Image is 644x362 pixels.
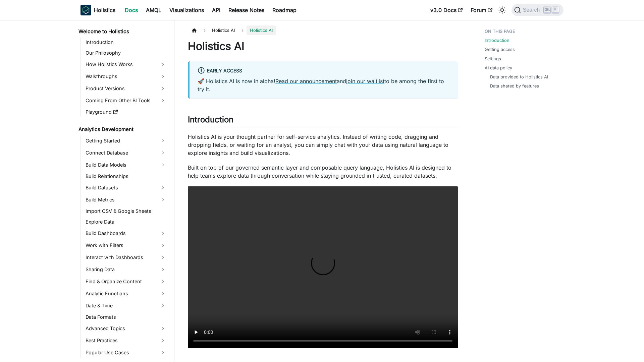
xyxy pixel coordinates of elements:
[490,74,548,80] a: Data provided to Holistics AI
[188,186,458,348] video: Your browser does not support embedding video, but you can .
[84,252,168,263] a: Interact with Dashboards
[84,172,168,181] a: Build Relationships
[485,65,512,71] a: AI data policy
[275,78,337,84] a: Read our announcement
[84,312,168,322] a: Data Formats
[84,228,168,239] a: Build Dashboards
[209,25,238,35] span: Holistics AI
[84,107,168,117] a: Playground
[84,217,168,227] a: Explore Data
[76,27,168,36] a: Welcome to Holistics
[485,46,515,53] a: Getting access
[142,5,165,15] a: AMQL
[121,5,142,15] a: Docs
[485,37,509,44] a: Introduction
[84,288,168,299] a: Analytic Functions
[76,125,168,134] a: Analytics Development
[84,95,168,106] a: Coming From Other BI Tools
[84,323,168,334] a: Advanced Topics
[80,5,91,15] img: Holistics
[224,5,268,15] a: Release Notes
[84,135,168,146] a: Getting Started
[188,164,458,180] p: Built on top of our governed semantic layer and composable query language, Holistics AI is design...
[512,4,563,16] button: Search (Ctrl+K)
[490,83,539,89] a: Data shared by features
[84,240,168,251] a: Work with Filters
[426,5,467,15] a: v3.0 Docs
[188,25,201,35] a: Home page
[84,264,168,275] a: Sharing Data
[188,40,458,53] h1: Holistics AI
[84,71,168,82] a: Walkthroughs
[188,25,458,35] nav: Breadcrumbs
[74,20,174,362] nav: Docs sidebar
[80,5,115,15] a: HolisticsHolistics
[247,25,276,35] span: Holistics AI
[521,7,544,13] span: Search
[84,194,168,205] a: Build Metrics
[268,5,301,15] a: Roadmap
[165,5,208,15] a: Visualizations
[485,56,501,62] a: Settings
[346,78,384,84] a: join our waitlist
[84,182,168,193] a: Build Datasets
[198,77,450,93] p: 🚀 Holistics AI is now in alpha! and to be among the first to try it.
[84,276,168,287] a: Find & Organize Content
[84,206,168,216] a: Import CSV & Google Sheets
[208,5,224,15] a: API
[84,147,168,158] a: Connect Database
[84,347,168,358] a: Popular Use Cases
[497,5,507,15] button: Switch between dark and light mode (currently light mode)
[552,7,559,13] kbd: K
[188,133,458,157] p: Holistics AI is your thought partner for self-service analytics. Instead of writing code, draggin...
[84,160,168,170] a: Build Data Models
[84,83,168,94] a: Product Versions
[188,115,458,127] h2: Introduction
[94,6,115,14] b: Holistics
[84,59,168,70] a: How Holistics Works
[84,38,168,47] a: Introduction
[467,5,496,15] a: Forum
[84,300,168,311] a: Date & Time
[84,48,168,58] a: Our Philosophy
[84,335,168,346] a: Best Practices
[198,67,450,75] div: Early Access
